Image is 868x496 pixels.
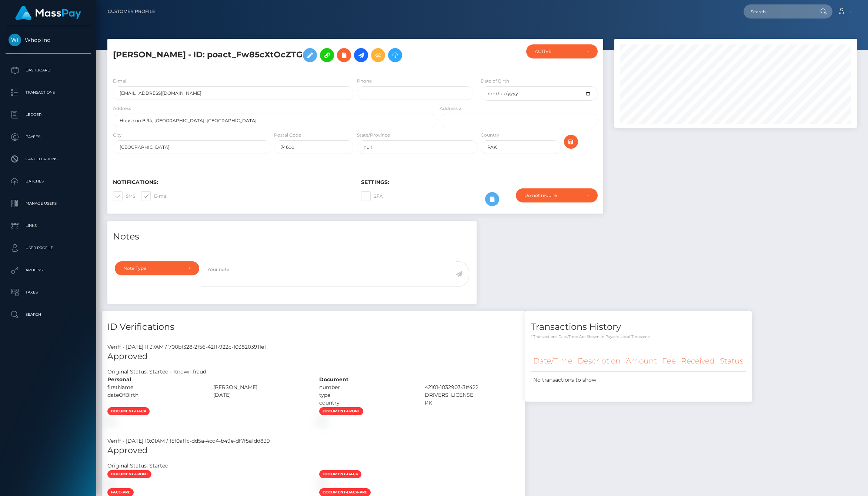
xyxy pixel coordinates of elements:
a: Batches [6,172,91,191]
button: Do not require [516,188,598,202]
div: 42101-1032903-3#422 [419,383,525,391]
p: Ledger [9,109,88,120]
a: Dashboard [6,61,91,80]
th: Amount [623,351,660,371]
a: Cancellations [6,150,91,168]
label: Address [113,105,131,112]
span: document-front [319,407,363,415]
img: 04aa3930-f509-4c61-b3d4-d21412883118 [319,481,325,487]
img: d47f9f12-0d38-445a-ad79-9f3910aa6d6a [107,418,113,424]
button: ACTIVE [526,44,598,58]
h6: Notifications: [113,179,350,185]
h5: Approved [107,445,520,456]
p: Search [9,309,88,320]
strong: Document [319,376,348,383]
th: Status [717,351,746,371]
div: number [314,383,420,391]
p: Dashboard [9,65,88,76]
h7: Original Status: Started [107,462,168,469]
label: Phone [357,78,372,84]
th: Date/Time [531,351,575,371]
label: Postal Code [274,132,301,138]
h4: Notes [113,230,471,243]
p: Payees [9,131,88,143]
th: Received [678,351,717,371]
label: Date of Birth [481,78,509,84]
input: Search... [744,4,813,19]
div: dateOfBirth [102,391,208,399]
a: Payees [6,128,91,146]
label: SMS [113,191,135,201]
label: Country [481,132,499,138]
a: Transactions [6,83,91,102]
a: Customer Profile [108,4,155,19]
strong: Personal [107,376,131,383]
a: Taxes [6,283,91,302]
div: firstName [102,383,208,391]
div: PK [419,399,525,407]
label: 2FA [361,191,383,201]
th: Fee [660,351,678,371]
label: E-mail [141,191,168,201]
img: MassPay Logo [15,6,81,20]
p: Transactions [9,87,88,98]
div: Note Type [123,265,182,271]
h5: [PERSON_NAME] - ID: poact_Fw85cXtOcZTG [113,44,433,66]
button: Note Type [115,261,199,275]
label: E-mail [113,78,127,84]
a: API Keys [6,261,91,279]
a: Links [6,217,91,235]
a: Manage Users [6,194,91,213]
a: Ledger [6,105,91,124]
div: [PERSON_NAME] [208,383,314,391]
a: Initiate Payout [354,48,368,62]
label: State/Province [357,132,390,138]
h4: ID Verifications [107,321,520,334]
th: Description [575,351,623,371]
div: Veriff - [DATE] 10:01AM / f5f0af1c-dd5a-4cd4-b49e-df7f5a1dd839 [102,437,525,445]
label: Address 2 [440,105,461,112]
div: DRIVERS_LICENSE [419,391,525,399]
h6: Settings: [361,179,598,185]
div: type [314,391,420,399]
p: Batches [9,176,88,187]
p: * Transactions date/time are shown in payee's local timezone [531,334,746,339]
h4: Transactions History [531,321,746,334]
img: 482d7456-be32-4656-80fd-e10372543a3f [319,418,325,424]
p: Manage Users [9,198,88,209]
p: Taxes [9,287,88,298]
a: User Profile [6,239,91,257]
h5: Approved [107,351,520,362]
span: document-back [319,470,361,478]
div: country [314,399,420,407]
td: No transactions to show [531,371,746,388]
div: Veriff - [DATE] 11:37AM / 700bf328-2f56-421f-922c-1038203911e1 [102,343,525,351]
p: API Keys [9,265,88,276]
h7: Original Status: Started - Known fraud [107,368,206,375]
span: document-back [107,407,150,415]
img: 8f7d8db4-c713-4969-b379-700d56721037 [107,481,113,487]
span: document-front [107,470,151,478]
p: Links [9,220,88,231]
span: Whop Inc [6,37,91,43]
div: Do not require [524,192,581,198]
img: Whop Inc [9,34,21,46]
a: Search [6,305,91,324]
p: User Profile [9,242,88,254]
div: [DATE] [208,391,314,399]
div: ACTIVE [535,48,581,54]
label: City [113,132,122,138]
p: Cancellations [9,154,88,165]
